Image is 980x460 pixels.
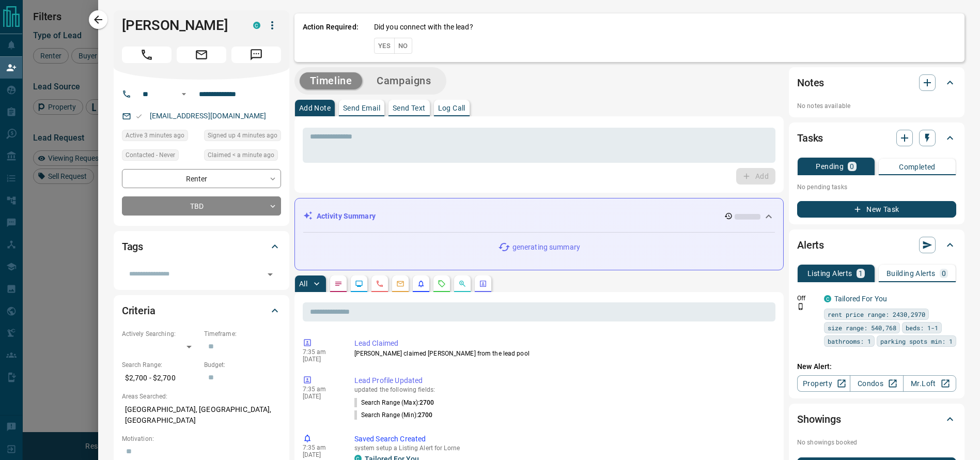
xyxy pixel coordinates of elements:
p: [DATE] [303,356,339,363]
p: 7:35 am [303,348,339,356]
span: Contacted - Never [126,150,175,160]
svg: Emails [396,280,405,288]
svg: Push Notification Only [797,303,804,310]
p: Timeframe: [204,329,281,339]
span: beds: 1-1 [906,323,938,333]
p: Actively Searching: [122,329,199,339]
div: condos.ca [253,22,260,29]
h2: Notes [797,74,824,91]
span: 2700 [418,411,432,419]
p: Lead Claimed [354,338,771,349]
a: Condos [850,375,903,392]
div: Tasks [797,126,956,150]
div: Criteria [122,298,281,323]
button: Yes [374,38,395,54]
a: [EMAIL_ADDRESS][DOMAIN_NAME] [150,112,267,120]
span: Claimed < a minute ago [208,150,274,160]
a: Mr.Loft [903,375,956,392]
span: 2700 [419,399,434,406]
p: generating summary [512,242,580,253]
p: 7:35 am [303,444,339,451]
p: 0 [942,270,946,277]
p: No showings booked [797,438,956,447]
svg: Listing Alerts [417,280,425,288]
p: Off [797,294,818,303]
div: Renter [122,169,281,188]
div: Activity Summary [303,207,775,226]
div: Showings [797,407,956,432]
span: parking spots min: 1 [880,336,953,346]
p: No pending tasks [797,179,956,195]
div: Fri Sep 12 2025 [204,130,281,144]
p: [DATE] [303,393,339,400]
svg: Agent Actions [479,280,487,288]
button: Timeline [300,72,363,89]
button: No [394,38,412,54]
div: Fri Sep 12 2025 [204,149,281,164]
p: 0 [850,163,854,170]
p: Areas Searched: [122,392,281,401]
span: bathrooms: 1 [828,336,871,346]
a: Tailored For You [834,295,887,303]
p: updated the following fields: [354,386,771,393]
span: Email [177,47,226,63]
p: Building Alerts [886,270,936,277]
a: Property [797,375,850,392]
p: [PERSON_NAME] claimed [PERSON_NAME] from the lead pool [354,349,771,358]
p: Log Call [438,104,465,112]
p: Did you connect with the lead? [374,22,473,33]
span: size range: 540,768 [828,323,896,333]
span: Call [122,47,172,63]
p: [GEOGRAPHIC_DATA], [GEOGRAPHIC_DATA], [GEOGRAPHIC_DATA] [122,401,281,429]
h2: Alerts [797,237,824,253]
button: Open [178,88,190,100]
svg: Opportunities [458,280,466,288]
p: system setup a Listing Alert for Lorne [354,444,771,452]
svg: Lead Browsing Activity [355,280,363,288]
p: Motivation: [122,434,281,443]
p: No notes available [797,101,956,111]
div: TBD [122,196,281,216]
p: Listing Alerts [807,270,852,277]
span: rent price range: 2430,2970 [828,309,925,319]
p: 7:35 am [303,386,339,393]
p: Activity Summary [317,211,376,222]
p: Pending [816,163,844,170]
p: Action Required: [303,22,359,54]
p: New Alert: [797,361,956,372]
p: Send Email [343,104,380,112]
p: [DATE] [303,451,339,458]
button: Open [263,267,277,282]
p: $2,700 - $2,700 [122,370,199,387]
p: Search Range (Max) : [354,398,434,407]
div: condos.ca [824,295,831,302]
svg: Requests [438,280,446,288]
h1: [PERSON_NAME] [122,17,238,34]
h2: Tasks [797,130,823,146]
p: Add Note [299,104,331,112]
p: Budget: [204,360,281,370]
p: 1 [859,270,863,277]
svg: Notes [334,280,343,288]
p: All [299,280,307,287]
p: Send Text [393,104,426,112]
svg: Calls [376,280,384,288]
button: New Task [797,201,956,218]
div: Alerts [797,233,956,257]
button: Campaigns [366,72,441,89]
p: Completed [899,163,936,171]
p: Search Range (Min) : [354,410,433,420]
span: Signed up 4 minutes ago [208,130,277,141]
span: Active 3 minutes ago [126,130,184,141]
h2: Criteria [122,302,155,319]
h2: Showings [797,411,841,427]
p: Lead Profile Updated [354,375,771,386]
div: Fri Sep 12 2025 [122,130,199,144]
svg: Email Valid [135,113,143,120]
div: Notes [797,70,956,95]
h2: Tags [122,238,143,255]
div: Tags [122,234,281,259]
span: Message [231,47,281,63]
p: Search Range: [122,360,199,370]
p: Saved Search Created [354,434,771,444]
